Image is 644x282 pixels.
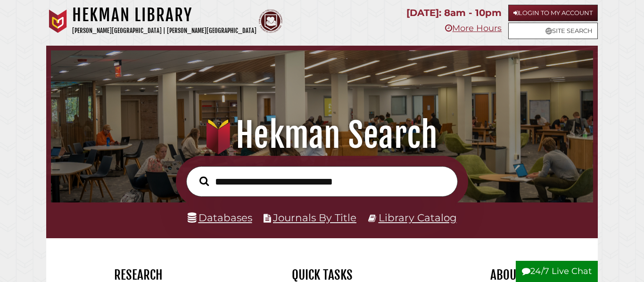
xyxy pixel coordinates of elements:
[259,9,282,33] img: Calvin Theological Seminary
[508,5,598,21] a: Login to My Account
[199,176,209,186] i: Search
[72,5,256,25] h1: Hekman Library
[195,174,214,188] button: Search
[273,211,356,224] a: Journals By Title
[46,9,70,33] img: Calvin University
[445,23,502,33] a: More Hours
[60,114,583,156] h1: Hekman Search
[508,23,598,39] a: Site Search
[188,211,252,224] a: Databases
[379,211,457,224] a: Library Catalog
[406,5,502,21] p: [DATE]: 8am - 10pm
[72,25,256,36] p: [PERSON_NAME][GEOGRAPHIC_DATA] | [PERSON_NAME][GEOGRAPHIC_DATA]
